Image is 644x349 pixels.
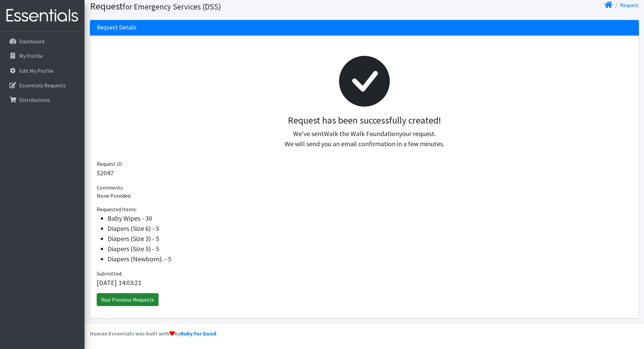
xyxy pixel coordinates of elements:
a: My Profile [3,49,82,63]
span: Comments: [97,184,124,191]
li: Diapers (Size 3) - 5 [108,234,632,244]
a: Your Previous Requests [97,293,159,306]
p: Essentials Requests [19,82,66,89]
h3: Request has been successfully created! [102,115,627,126]
strong: Human Essentials was built with by . [90,330,217,337]
p: Edit My Profile [19,67,53,74]
a: Essentials Requests [3,79,82,92]
p: My Profile [19,52,43,59]
p: [DATE] 14:03:21 [97,278,632,288]
p: We've sent your request. We will send you an email confirmation in a few minutes. [102,129,627,149]
li: Diapers (Size 5) - 5 [108,244,632,254]
span: Requested Items: [97,206,137,213]
a: Request [620,2,639,8]
a: Edit My Profile [3,64,82,78]
span: Walk the Walk Foundation [324,129,399,138]
p: 52047 [97,168,632,178]
li: Diapers (Size 6) - 5 [108,223,632,234]
span: None Provided [97,192,130,199]
a: Dashboard [3,35,82,48]
span: Submitted: [97,270,122,277]
h3: Request Details [97,24,137,31]
small: for Emergency Services (DSS) [123,2,221,12]
span: Request ID: [97,160,123,167]
img: HumanEssentials [3,4,82,27]
h1: Request [90,0,362,12]
p: Dashboard [19,38,44,45]
a: Ruby for Good [181,330,216,337]
p: Distributions [19,96,50,103]
li: Baby Wipes - 30 [108,213,632,223]
a: Distributions [3,93,82,107]
li: Diapers (Newborn). - 5 [108,254,632,264]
